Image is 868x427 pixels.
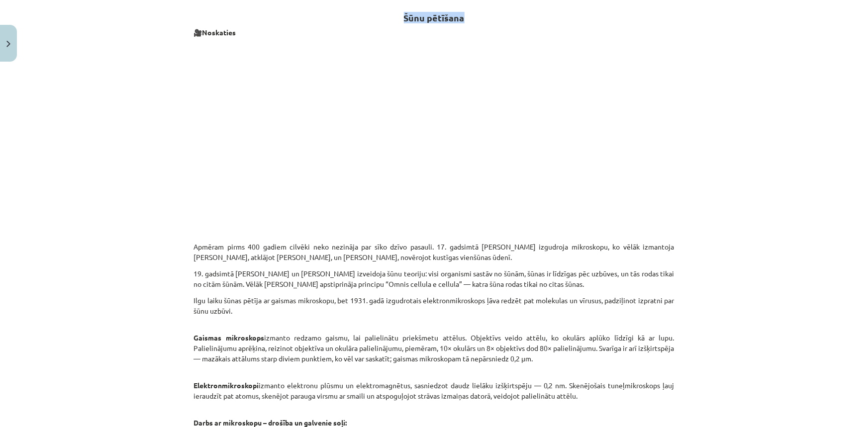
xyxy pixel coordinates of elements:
[194,333,264,342] strong: Gaismas mikroskops
[194,268,675,289] p: 19. gadsimtā [PERSON_NAME] un [PERSON_NAME] izveidoja šūnu teoriju: visi organismi sastāv no šūnā...
[6,41,10,47] img: icon-close-lesson-0947bae3869378f0d4975bcd49f059093ad1ed9edebbc8119c70593378902aed.svg
[194,418,347,427] strong: Darbs ar mikroskopu – drošība un galvenie soļi:
[404,12,465,23] strong: Šūnu pētīšana
[202,28,236,37] b: Noskaties
[194,381,259,390] strong: Elektronmikroskopi
[194,295,675,327] p: Ilgu laiku šūnas pētīja ar gaismas mikroskopu, bet 1931. gadā izgudrotais elektronmikroskops ļāva...
[194,231,675,262] p: Apmēram pirms 400 gadiem cilvēki neko nezināja par sīko dzīvo pasauli. 17. gadsimtā [PERSON_NAME]...
[194,333,675,374] p: izmanto redzamo gaismu, lai palielinātu priekšmetu attēlus. Objektīvs veido attēlu, ko okulārs ap...
[194,27,675,38] p: 🎥
[194,380,675,412] p: izmanto elektronu plūsmu un elektromagnētus, sasniedzot daudz lielāku izšķirtspēju — 0,2 nm. Sken...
